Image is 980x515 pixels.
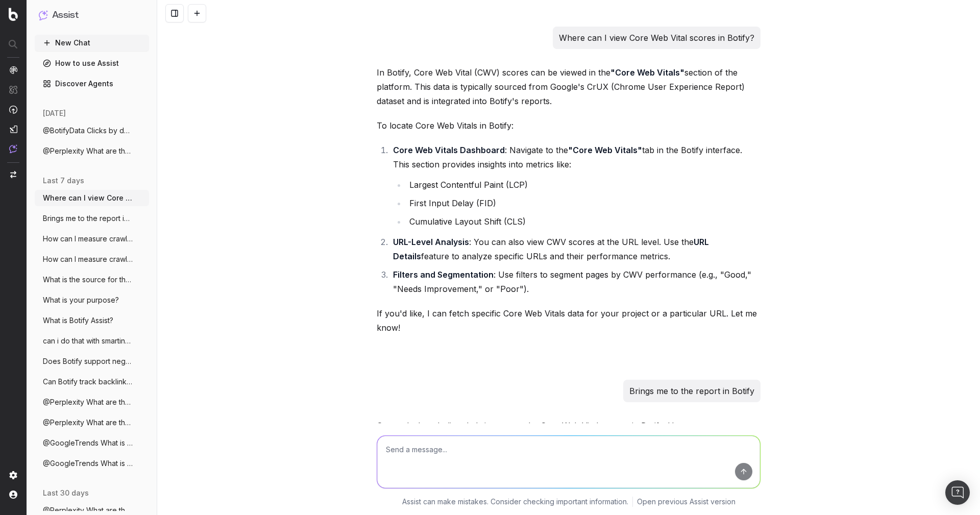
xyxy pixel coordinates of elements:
[35,394,149,410] button: @Perplexity What are the trending topics
[393,145,505,155] strong: Core Web Vitals Dashboard
[9,471,17,479] img: Setting
[637,497,736,507] a: Open previous Assist version
[39,8,145,22] button: Assist
[568,145,642,155] strong: "Core Web Vitals"
[43,458,133,469] span: @GoogleTrends What is currently trending
[35,333,149,349] button: can i do that with smartindex or indenow
[559,31,754,45] p: Where can I view Core Web Vital scores in Botify?
[43,438,133,448] span: @GoogleTrends What is currently trending
[39,10,48,20] img: Assist
[43,176,84,186] span: last 7 days
[393,269,494,280] strong: Filters and Segmentation
[35,210,149,227] button: Brings me to the report in Botify
[406,214,761,229] li: Cumulative Layout Shift (CLS)
[35,455,149,472] button: @GoogleTrends What is currently trending
[9,85,17,94] img: Intelligence
[377,118,761,133] p: To locate Core Web Vitals in Botify:
[35,231,149,247] button: How can I measure crawl budget in Botify
[10,171,16,178] img: Switch project
[43,377,133,387] span: Can Botify track backlinks?
[35,353,149,370] button: Does Botify support negative regex (like
[43,336,133,346] span: can i do that with smartindex or indenow
[610,67,684,78] strong: "Core Web Vitals"
[43,315,113,326] span: What is Botify Assist?
[9,491,17,499] img: My account
[35,55,149,71] a: How to use Assist
[43,108,66,118] span: [DATE]
[406,196,761,210] li: First Input Delay (FID)
[35,251,149,267] button: How can I measure crawl budget in Botify
[52,8,79,22] h1: Assist
[35,435,149,451] button: @GoogleTrends What is currently trending
[43,146,133,156] span: @Perplexity What are the trending topics
[43,418,133,428] span: @Perplexity What are the trending topics
[43,234,133,244] span: How can I measure crawl budget in Botify
[43,126,133,136] span: @BotifyData Clicks by device from 1st Se
[35,35,149,51] button: New Chat
[43,213,133,224] span: Brings me to the report in Botify
[406,178,761,192] li: Largest Contentful Paint (LCP)
[35,414,149,431] button: @Perplexity What are the trending topics
[390,143,761,229] li: : Navigate to the tab in the Botify interface. This section provides insights into metrics like:
[35,190,149,206] button: Where can I view Core Web Vital scores i
[35,272,149,288] button: What is the source for the @GoogleTrends
[35,312,149,329] button: What is Botify Assist?
[43,397,133,407] span: @Perplexity What are the trending topics
[390,235,761,263] li: : You can also view CWV scores at the URL level. Use the feature to analyze specific URLs and the...
[402,497,628,507] p: Assist can make mistakes. Consider checking important information.
[629,384,754,398] p: Brings me to the report in Botify
[35,292,149,308] button: What is your purpose?
[9,125,17,133] img: Studio
[9,144,17,153] img: Assist
[43,193,133,203] span: Where can I view Core Web Vital scores i
[43,356,133,366] span: Does Botify support negative regex (like
[377,419,761,447] p: Currently, I can't directly bring you to the Core Web Vitals report in Botify. However, you can a...
[35,143,149,159] button: @Perplexity What are the trending topics
[945,480,970,505] div: Open Intercom Messenger
[390,267,761,296] li: : Use filters to segment pages by CWV performance (e.g., "Good," "Needs Improvement," or "Poor").
[9,66,17,74] img: Analytics
[43,254,133,264] span: How can I measure crawl budget in Botify
[377,65,761,108] p: In Botify, Core Web Vital (CWV) scores can be viewed in the section of the platform. This data is...
[35,122,149,139] button: @BotifyData Clicks by device from 1st Se
[377,306,761,335] p: If you'd like, I can fetch specific Core Web Vitals data for your project or a particular URL. Le...
[35,76,149,92] a: Discover Agents
[9,105,17,114] img: Activation
[43,275,133,285] span: What is the source for the @GoogleTrends
[43,295,119,305] span: What is your purpose?
[43,488,89,498] span: last 30 days
[35,374,149,390] button: Can Botify track backlinks?
[9,8,18,21] img: Botify logo
[393,237,469,247] strong: URL-Level Analysis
